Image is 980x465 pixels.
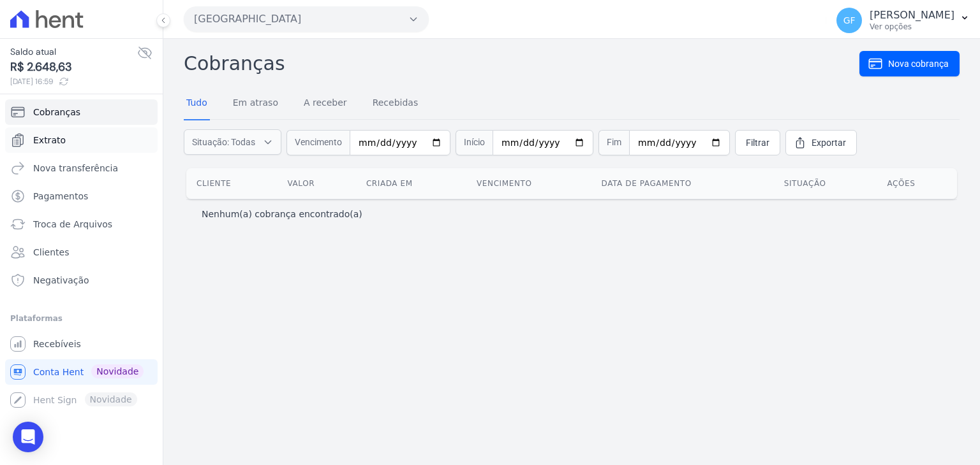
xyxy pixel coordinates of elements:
[5,268,158,293] a: Negativação
[5,240,158,265] a: Clientes
[33,338,81,350] span: Recebíveis
[785,130,857,155] a: Exportar
[826,3,980,38] button: GF [PERSON_NAME] Ver opções
[230,87,281,120] a: Em atraso
[91,364,144,378] span: Novidade
[5,359,158,385] a: Conta Hent Novidade
[13,422,43,452] div: Open Intercom Messenger
[812,136,846,149] span: Exportar
[870,9,954,22] p: [PERSON_NAME]
[591,168,774,199] th: Data de pagamento
[5,331,158,357] a: Recebíveis
[466,168,591,199] th: Vencimento
[184,87,210,120] a: Tudo
[184,129,281,155] button: Situação: Todas
[774,168,877,199] th: Situação
[356,168,466,199] th: Criada em
[10,59,137,76] span: R$ 2.648,63
[10,311,152,326] div: Plataformas
[186,168,278,199] th: Cliente
[746,136,769,149] span: Filtrar
[735,130,780,155] a: Filtrar
[5,127,158,153] a: Extrato
[10,99,152,413] nav: Sidebar
[286,130,350,155] span: Vencimento
[10,76,137,87] span: [DATE] 16:59
[5,211,158,237] a: Troca de Arquivos
[888,57,949,70] span: Nova cobrança
[33,134,66,147] span: Extrato
[278,168,356,199] th: Valor
[184,49,859,78] h2: Cobranças
[598,130,629,155] span: Fim
[10,45,137,59] span: Saldo atual
[33,106,80,118] span: Cobranças
[33,162,118,175] span: Nova transferência
[33,218,112,231] span: Troca de Arquivos
[202,208,362,220] p: Nenhum(a) cobrança encontrado(a)
[33,366,84,378] span: Conta Hent
[370,87,421,120] a: Recebidas
[33,274,89,287] span: Negativação
[192,136,255,148] span: Situação: Todas
[859,51,960,76] a: Nova cobrança
[33,246,69,259] span: Clientes
[33,190,88,203] span: Pagamentos
[5,155,158,181] a: Nova transferência
[843,16,856,25] span: GF
[301,87,350,120] a: A receber
[5,99,158,125] a: Cobranças
[456,130,493,155] span: Início
[5,183,158,209] a: Pagamentos
[877,168,957,199] th: Ações
[870,22,954,32] p: Ver opções
[184,6,429,32] button: [GEOGRAPHIC_DATA]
